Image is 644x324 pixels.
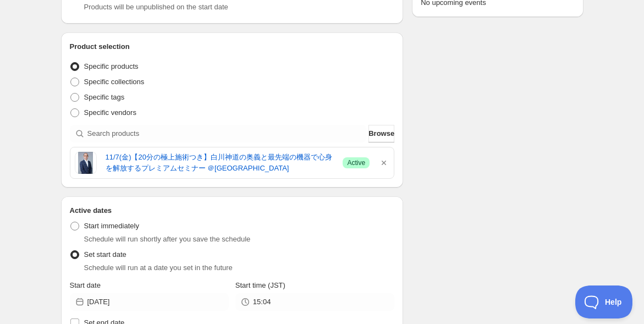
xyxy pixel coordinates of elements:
span: Schedule will run at a date you set in the future [84,263,233,272]
input: Search products [87,125,367,142]
span: Specific vendors [84,108,136,117]
span: Active [347,158,365,167]
span: Products will be unpublished on the start date [84,3,228,11]
span: Specific collections [84,78,145,86]
span: Specific tags [84,93,125,101]
span: Set start date [84,250,126,259]
span: Browse [368,128,394,139]
h2: Active dates [70,205,395,216]
span: Start time (JST) [235,281,285,289]
iframe: Toggle Customer Support [575,285,633,318]
button: Browse [368,125,394,142]
a: 11/7(金)【20分の極上施術つき】白川神道の奥義と最先端の機器で心身を解放するプレミアムセミナー ＠[GEOGRAPHIC_DATA] [106,152,334,174]
h2: Product selection [70,41,395,52]
span: Specific products [84,62,139,70]
span: Schedule will run shortly after you save the schedule [84,235,251,243]
span: Start date [70,281,101,289]
span: Start immediately [84,222,139,230]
